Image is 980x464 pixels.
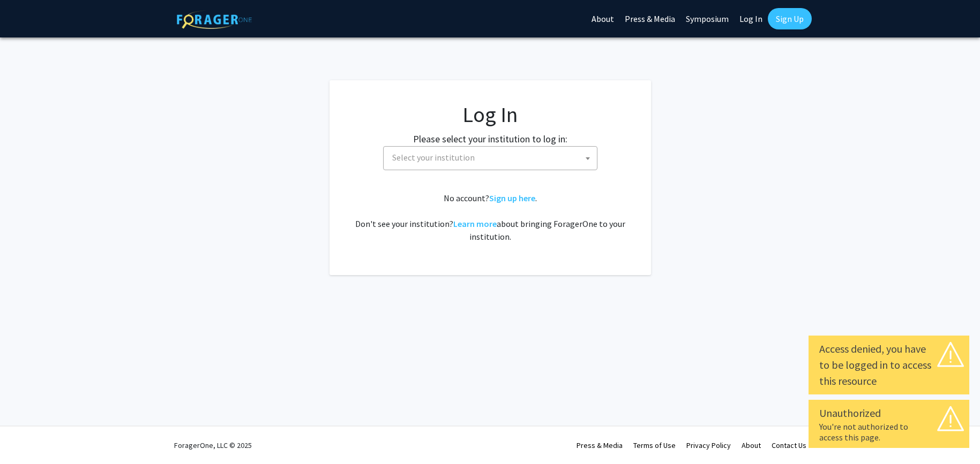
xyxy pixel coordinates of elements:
a: Sign up here [489,193,535,203]
span: Select your institution [383,146,597,170]
h1: Log In [351,102,630,127]
div: ForagerOne, LLC © 2025 [174,427,252,464]
a: Terms of Use [633,440,676,450]
div: No account? . Don't see your institution? about bringing ForagerOne to your institution. [351,192,630,243]
label: Please select your institution to log in: [413,132,567,146]
span: Select your institution [388,147,597,169]
a: Contact Us [772,440,806,450]
div: You're not authorized to access this page. [819,421,959,443]
div: Access denied, you have to be logged in to access this resource [819,341,959,389]
a: About [742,440,761,450]
a: Learn more about bringing ForagerOne to your institution [453,218,497,229]
a: Sign Up [768,8,812,29]
div: Unauthorized [819,405,959,421]
img: ForagerOne Logo [177,10,252,29]
a: Press & Media [577,440,623,450]
a: Privacy Policy [686,440,731,450]
span: Select your institution [392,152,475,163]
